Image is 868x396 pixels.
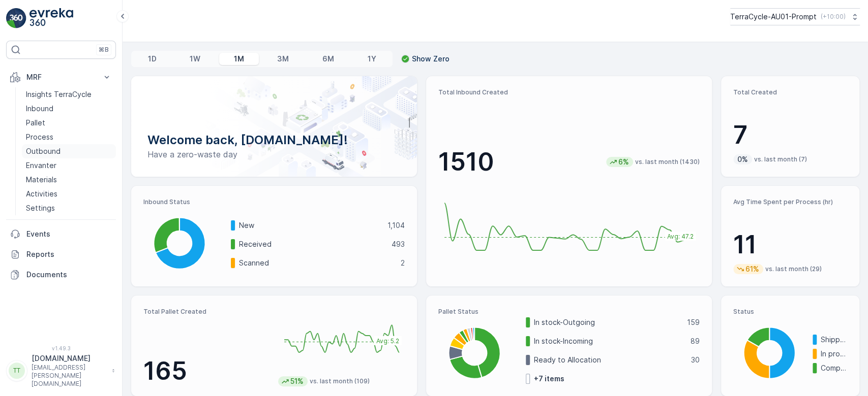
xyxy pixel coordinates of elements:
[22,87,116,102] a: Insights TerraCycle
[277,54,289,64] p: 3M
[534,336,684,346] p: In stock-Incoming
[234,54,244,64] p: 1M
[733,308,847,316] p: Status
[26,229,112,239] p: Events
[387,220,405,230] p: 1,104
[289,376,305,386] p: 51%
[736,154,749,164] p: 0%
[26,104,53,114] p: Inbound
[401,258,405,268] p: 2
[691,336,700,346] p: 89
[534,374,564,384] p: + 7 items
[310,377,370,385] p: vs. last month (109)
[22,144,116,158] a: Outbound
[754,155,807,163] p: vs. last month (7)
[143,356,270,386] p: 165
[691,355,700,365] p: 30
[392,239,405,249] p: 493
[26,132,53,142] p: Process
[438,308,700,316] p: Pallet Status
[26,189,57,199] p: Activities
[29,8,73,28] img: logo_light-DOdMpM7g.png
[733,229,847,260] p: 11
[239,220,381,230] p: New
[239,258,394,268] p: Scanned
[147,132,401,148] p: Welcome back, [DOMAIN_NAME]!
[147,148,401,160] p: Have a zero-waste day
[26,270,112,280] p: Documents
[733,120,847,150] p: 7
[534,317,680,327] p: In stock-Outgoing
[26,72,96,82] p: MRF
[9,362,25,379] div: TT
[239,239,385,249] p: Received
[22,187,116,201] a: Activities
[26,146,61,156] p: Outbound
[26,249,112,259] p: Reports
[22,130,116,144] a: Process
[744,264,760,274] p: 61%
[730,12,817,22] p: TerraCycle-AU01-Prompt
[32,353,107,364] p: [DOMAIN_NAME]
[143,308,270,316] p: Total Pallet Created
[26,175,57,185] p: Materials
[733,88,847,96] p: Total Created
[22,116,116,130] a: Pallet
[438,88,700,96] p: Total Inbound Created
[765,265,822,273] p: vs. last month (29)
[22,173,116,187] a: Materials
[6,345,116,351] span: v 1.49.3
[367,54,376,64] p: 1Y
[143,198,405,206] p: Inbound Status
[821,13,846,21] p: ( +10:00 )
[148,54,157,64] p: 1D
[190,54,200,64] p: 1W
[22,102,116,116] a: Inbound
[534,355,684,365] p: Ready to Allocation
[22,158,116,173] a: Envanter
[617,157,630,167] p: 6%
[635,158,700,166] p: vs. last month (1430)
[6,265,116,285] a: Documents
[32,364,107,388] p: [EMAIL_ADDRESS][PERSON_NAME][DOMAIN_NAME]
[26,89,92,100] p: Insights TerraCycle
[26,160,56,171] p: Envanter
[99,46,109,54] p: ⌘B
[412,54,450,64] p: Show Zero
[821,363,847,373] p: Completed
[821,349,847,359] p: In progress
[6,244,116,265] a: Reports
[733,198,847,206] p: Avg Time Spent per Process (hr)
[6,353,116,388] button: TT[DOMAIN_NAME][EMAIL_ADDRESS][PERSON_NAME][DOMAIN_NAME]
[26,203,55,213] p: Settings
[730,8,860,25] button: TerraCycle-AU01-Prompt(+10:00)
[438,147,494,177] p: 1510
[6,67,116,87] button: MRF
[322,54,334,64] p: 6M
[687,317,700,327] p: 159
[22,201,116,215] a: Settings
[821,335,847,345] p: Shipped
[6,8,26,28] img: logo
[26,118,45,128] p: Pallet
[6,224,116,244] a: Events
